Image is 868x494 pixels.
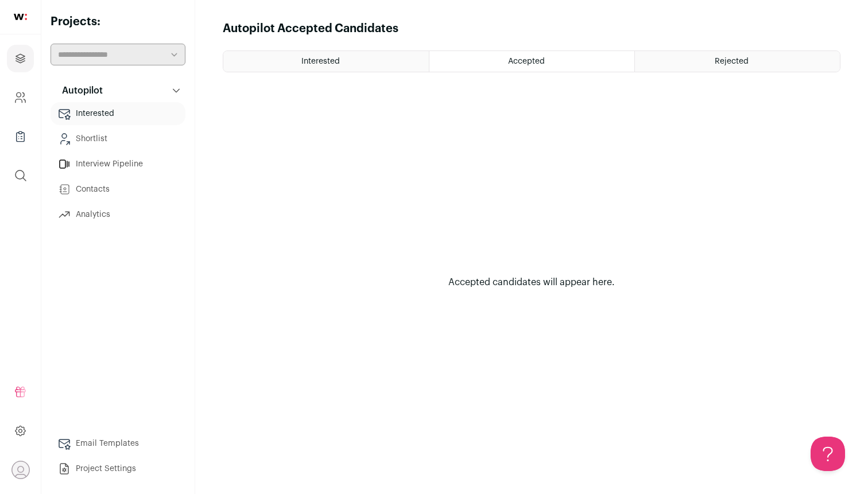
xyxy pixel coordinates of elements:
a: Email Templates [51,432,185,455]
button: Autopilot [51,79,185,102]
span: Interested [301,57,340,65]
a: Company and ATS Settings [7,84,34,111]
a: Shortlist [51,127,185,150]
img: wellfound-shorthand-0d5821cbd27db2630d0214b213865d53afaa358527fdda9d0ea32b1df1b89c2c.svg [14,14,27,20]
a: Company Lists [7,123,34,150]
iframe: Help Scout Beacon - Open [811,437,845,471]
a: Rejected [635,51,840,72]
div: Accepted candidates will appear here. [388,275,675,289]
a: Analytics [51,203,185,226]
a: Interested [51,102,185,125]
span: Rejected [715,57,749,65]
a: Projects [7,45,34,72]
h1: Autopilot Accepted Candidates [223,21,398,37]
a: Interested [223,51,429,72]
a: Interview Pipeline [51,153,185,176]
p: Autopilot [55,84,103,98]
span: Accepted [508,57,545,65]
a: Contacts [51,178,185,201]
button: Open dropdown [11,461,30,479]
h2: Projects: [51,14,185,30]
a: Project Settings [51,457,185,480]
